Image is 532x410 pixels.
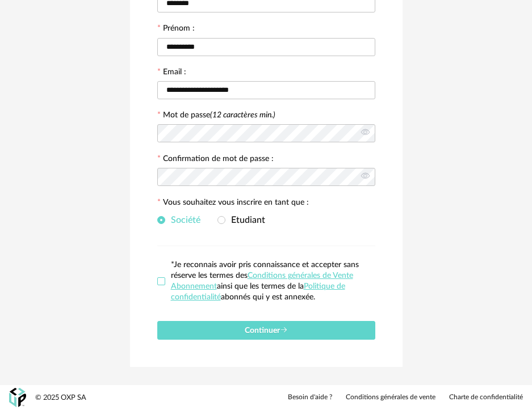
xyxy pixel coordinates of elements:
[171,272,353,290] a: Conditions générales de Vente Abonnement
[163,111,275,119] label: Mot de passe
[157,198,309,209] label: Vous souhaitez vous inscrire en tant que :
[157,321,375,340] button: Continuer
[165,215,200,225] span: Société
[288,393,332,402] a: Besoin d'aide ?
[35,393,86,403] div: © 2025 OXP SA
[346,393,435,402] a: Conditions générales de vente
[157,68,186,78] label: Email :
[157,24,195,35] label: Prénom :
[171,282,345,301] a: Politique de confidentialité
[210,111,275,119] i: (12 caractères min.)
[225,215,265,225] span: Etudiant
[449,393,523,402] a: Charte de confidentialité
[171,261,359,301] span: *Je reconnais avoir pris connaissance et accepter sans réserve les termes des ainsi que les terme...
[9,388,26,408] img: OXP
[245,327,288,335] span: Continuer
[157,155,274,165] label: Confirmation de mot de passe :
